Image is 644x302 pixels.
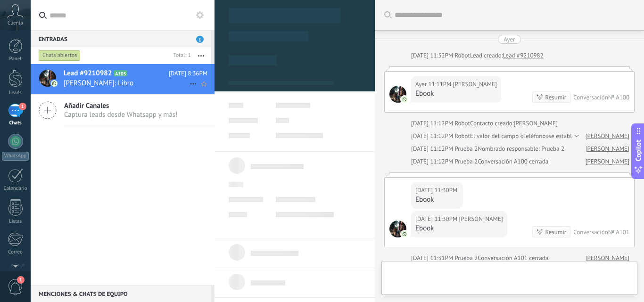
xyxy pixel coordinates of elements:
div: [DATE] 11:52PM [411,51,454,60]
span: Cuenta [8,20,23,26]
div: Resumir [545,93,567,102]
div: Resumir [545,228,567,237]
div: Calendario [2,186,29,192]
div: Ebook [415,89,497,98]
div: Total: 1 [170,51,191,60]
a: [PERSON_NAME] [586,144,629,154]
div: Ayer 11:11PM [415,80,453,89]
span: 1 [19,103,26,110]
div: Ebook [415,224,503,233]
span: Miguel Linares [389,86,406,103]
div: Conversación [573,93,608,101]
div: [DATE] 11:12PM [411,119,454,128]
div: [DATE] 11:31PM [411,253,454,263]
div: Entradas [31,30,211,47]
span: A105 [114,70,127,76]
img: com.amocrm.amocrmwa.svg [401,96,408,103]
a: Lead #9210982 A105 [DATE] 8:36PM [PERSON_NAME]: Libro [31,64,215,94]
span: Miguel Linares [389,220,406,237]
span: 1 [196,36,204,43]
button: Más [191,47,211,64]
div: Chats [2,120,29,126]
span: Miguel Linares [453,80,497,89]
div: Conversación A100 cerrada [478,157,548,166]
div: Listas [2,219,29,225]
span: Robot [454,119,470,127]
span: Añadir Canales [64,101,178,110]
div: Leads [2,90,29,96]
div: № A101 [608,228,629,236]
div: Nombrado responsable: Prueba 2 [411,144,564,154]
div: Ebook [415,195,459,204]
div: [DATE] 11:12PM [411,131,454,141]
a: [PERSON_NAME] [586,157,629,166]
div: Ayer [504,35,515,44]
div: Contacto creado: [470,119,514,128]
div: № A100 [608,93,629,101]
span: Lead #9210982 [64,69,112,78]
div: WhatsApp [2,152,29,161]
span: El valor del campo «Teléfono» [470,131,549,141]
span: 1 [17,276,25,284]
div: Correo [2,249,29,255]
div: [DATE] 11:30PM [415,186,459,195]
img: com.amocrm.amocrmwa.svg [51,80,58,87]
span: Robot [454,51,470,59]
span: Prueba 2 [454,145,478,153]
div: Lead creado: [470,51,503,60]
span: Prueba 2 [454,254,478,262]
div: Conversación [573,228,608,236]
span: Captura leads desde Whatsapp y más! [64,110,178,119]
div: Panel [2,56,29,62]
div: Menciones & Chats de equipo [31,285,211,302]
span: [DATE] 8:36PM [169,69,207,78]
div: Chats abiertos [39,50,81,61]
img: com.amocrm.amocrmwa.svg [401,231,408,237]
div: [DATE] 11:12PM [411,144,454,154]
a: [PERSON_NAME] [586,131,629,141]
div: [DATE] 11:30PM [415,214,459,224]
div: [DATE] 11:12PM [411,157,454,166]
a: Lead #9210982 [503,51,544,60]
a: [PERSON_NAME] [514,119,558,128]
span: Miguel Linares [459,214,503,224]
a: [PERSON_NAME] [586,253,629,263]
div: Conversación A101 cerrada [478,253,548,263]
span: [PERSON_NAME]: Libro [64,79,190,88]
span: Robot [454,132,470,140]
span: Copilot [634,139,643,161]
span: Prueba 2 [454,157,478,165]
